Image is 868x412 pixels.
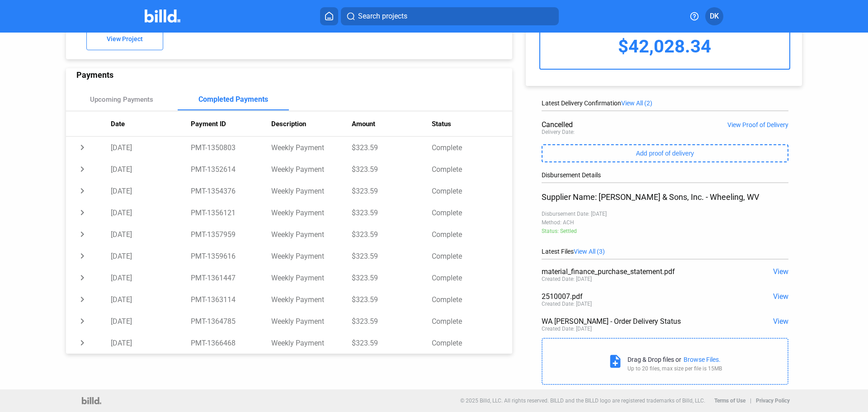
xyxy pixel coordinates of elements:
div: Status: Settled [542,228,788,234]
div: Created Date: [DATE] [542,326,592,332]
td: Complete [432,137,512,158]
span: View All (2) [621,99,652,107]
td: [DATE] [111,310,191,332]
button: DK [705,7,723,25]
td: Weekly Payment [271,180,352,202]
th: Amount [352,111,432,137]
td: [DATE] [111,158,191,180]
td: PMT-1366468 [191,332,271,354]
img: Billd Company Logo [145,9,180,23]
button: Add proof of delivery [542,144,788,162]
div: Cancelled [542,120,573,129]
div: material_finance_purchase_statement.pdf [542,267,739,276]
td: $323.59 [352,245,432,267]
td: [DATE] [111,289,191,310]
td: PMT-1352614 [191,158,271,180]
td: Weekly Payment [271,289,352,310]
span: View [773,317,788,326]
td: Weekly Payment [271,267,352,289]
button: Search projects [341,7,559,25]
p: © 2025 Billd, LLC. All rights reserved. BILLD and the BILLD logo are registered trademarks of Bil... [460,398,705,404]
td: Complete [432,310,512,332]
td: Weekly Payment [271,332,352,354]
p: | [750,398,751,404]
td: [DATE] [111,267,191,289]
td: Weekly Payment [271,202,352,223]
td: $323.59 [352,180,432,202]
td: [DATE] [111,137,191,158]
td: Weekly Payment [271,245,352,267]
b: Terms of Use [714,398,745,404]
div: 2510007.pdf [542,292,739,301]
td: $323.59 [352,310,432,332]
td: $323.59 [352,158,432,180]
td: [DATE] [111,202,191,223]
div: Method: ACH [542,219,788,226]
td: PMT-1350803 [191,137,271,158]
th: Status [432,111,512,137]
td: Weekly Payment [271,158,352,180]
td: $323.59 [352,137,432,158]
div: Up to 20 files, max size per file is 15MB [627,365,722,372]
td: $323.59 [352,267,432,289]
td: Complete [432,158,512,180]
div: Supplier Name: [PERSON_NAME] & Sons, Inc. - Wheeling, WV [542,192,788,202]
div: Payments [76,70,512,80]
td: Complete [432,289,512,310]
td: Weekly Payment [271,223,352,245]
th: Description [271,111,352,137]
td: PMT-1359616 [191,245,271,267]
div: Created Date: [DATE] [542,301,592,307]
div: Latest Files [542,248,788,255]
div: Latest Delivery Confirmation [542,99,788,107]
td: [DATE] [111,332,191,354]
td: Complete [432,180,512,202]
td: Complete [432,202,512,223]
td: PMT-1354376 [191,180,271,202]
div: Completed Payments [198,95,268,104]
div: Delivery Date: [542,129,788,135]
div: View Proof of Delivery [727,121,788,128]
span: Add proof of delivery [636,150,694,157]
span: View [773,267,788,276]
td: PMT-1356121 [191,202,271,223]
td: [DATE] [111,223,191,245]
div: Created Date: [DATE] [542,276,592,282]
th: Date [111,111,191,137]
span: View Project [107,36,143,43]
div: Drag & Drop files or [627,356,681,363]
span: View All (3) [574,248,605,255]
td: Complete [432,223,512,245]
td: $323.59 [352,332,432,354]
td: [DATE] [111,180,191,202]
td: $323.59 [352,289,432,310]
td: Complete [432,267,512,289]
td: PMT-1357959 [191,223,271,245]
th: Payment ID [191,111,271,137]
td: Complete [432,245,512,267]
td: $323.59 [352,223,432,245]
div: Upcoming Payments [90,95,153,104]
span: DK [710,11,719,22]
td: PMT-1361447 [191,267,271,289]
td: [DATE] [111,245,191,267]
div: Disbursement Date: [DATE] [542,211,788,217]
button: View Project [86,28,163,50]
td: PMT-1364785 [191,310,271,332]
img: logo [82,397,101,404]
div: $42,028.34 [540,24,789,69]
td: Complete [432,332,512,354]
mat-icon: note_add [608,354,623,369]
td: Weekly Payment [271,310,352,332]
div: Disbursement Details [542,171,788,179]
span: Search projects [358,11,407,22]
b: Privacy Policy [756,398,790,404]
td: PMT-1363114 [191,289,271,310]
td: $323.59 [352,202,432,223]
div: WA [PERSON_NAME] - Order Delivery Status [542,317,739,326]
div: Browse Files. [684,356,721,363]
span: View [773,292,788,301]
td: Weekly Payment [271,137,352,158]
